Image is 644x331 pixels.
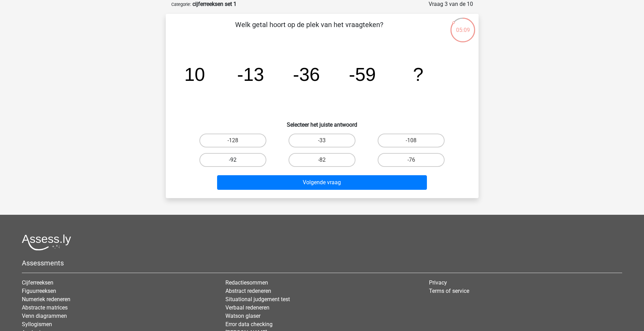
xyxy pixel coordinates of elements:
[225,313,260,319] a: Watson glaser
[429,279,447,286] a: Privacy
[217,175,427,190] button: Volgende vraag
[171,2,191,7] small: Categorie:
[22,279,53,286] a: Cijferreeksen
[199,134,266,147] label: -128
[450,17,476,34] div: 05:09
[177,19,441,40] p: Welk getal hoort op de plek van het vraagteken?
[289,153,355,167] label: -82
[378,134,445,147] label: -108
[22,288,56,294] a: Figuurreeksen
[192,1,237,7] strong: cijferreeksen set 1
[225,279,268,286] a: Redactiesommen
[225,296,290,303] a: Situational judgement test
[22,259,622,267] h5: Assessments
[184,64,205,85] tspan: 10
[225,288,271,294] a: Abstract redeneren
[225,304,269,311] a: Verbaal redeneren
[225,321,273,328] a: Error data checking
[349,64,376,85] tspan: -59
[293,64,320,85] tspan: -36
[22,313,67,319] a: Venn diagrammen
[289,134,355,147] label: -33
[237,64,264,85] tspan: -13
[429,288,469,294] a: Terms of service
[22,296,70,303] a: Numeriek redeneren
[22,304,68,311] a: Abstracte matrices
[22,234,71,251] img: Assessly logo
[22,321,52,328] a: Syllogismen
[378,153,445,167] label: -76
[413,64,423,85] tspan: ?
[199,153,266,167] label: -92
[177,116,467,128] h6: Selecteer het juiste antwoord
